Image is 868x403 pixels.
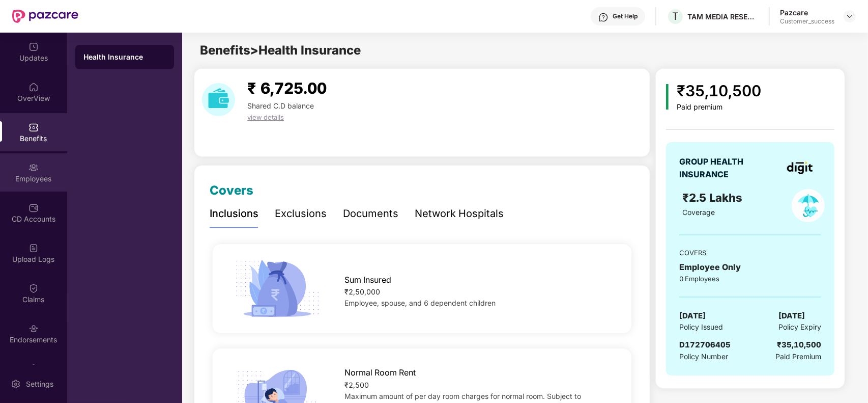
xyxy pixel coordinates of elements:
[679,321,723,333] span: Policy Issued
[344,274,391,286] span: Sum Insured
[598,12,609,22] img: svg+xml;base64,PHN2ZyBpZD0iSGVscC0zMngzMiIgeG1sbnM9Imh0dHA6Ly93d3cudzMub3JnLzIwMDAvc3ZnIiB3aWR0aD...
[23,379,56,389] div: Settings
[666,84,669,110] img: icon
[775,351,821,362] span: Paid Premium
[247,101,314,110] span: Shared C.D balance
[28,203,39,213] img: svg+xml;base64,PHN2ZyBpZD0iQ0RfQWNjb3VudHMiIGRhdGEtbmFtZT0iQ0QgQWNjb3VudHMiIHhtbG5zPSJodHRwOi8vd3...
[247,113,284,121] span: view details
[344,299,496,307] span: Employee, spouse, and 6 dependent children
[344,286,613,298] div: ₹2,50,000
[778,321,821,333] span: Policy Expiry
[780,17,834,25] div: Customer_success
[677,79,761,103] div: ₹35,10,500
[679,310,706,322] span: [DATE]
[28,82,39,92] img: svg+xml;base64,PHN2ZyBpZD0iSG9tZSIgeG1sbnM9Imh0dHA6Ly93d3cudzMub3JnLzIwMDAvc3ZnIiB3aWR0aD0iMjAiIG...
[679,274,821,284] div: 0 Employees
[679,261,821,274] div: Employee Only
[28,122,39,132] img: svg+xml;base64,PHN2ZyBpZD0iQmVuZWZpdHMiIHhtbG5zPSJodHRwOi8vd3d3LnczLm9yZy8yMDAwL3N2ZyIgd2lkdGg9Ij...
[202,83,235,116] img: download
[344,366,416,379] span: Normal Room Rent
[687,12,759,21] div: TAM MEDIA RESEARCH PRIVATE LIMITED
[672,10,679,22] span: T
[200,43,361,58] span: Benefits > Health Insurance
[11,379,21,389] img: svg+xml;base64,PHN2ZyBpZD0iU2V0dGluZy0yMHgyMCIgeG1sbnM9Imh0dHA6Ly93d3cudzMub3JnLzIwMDAvc3ZnIiB3aW...
[275,206,327,222] div: Exclusions
[28,283,39,293] img: svg+xml;base64,PHN2ZyBpZD0iQ2xhaW0iIHhtbG5zPSJodHRwOi8vd3d3LnczLm9yZy8yMDAwL3N2ZyIgd2lkdGg9IjIwIi...
[679,248,821,258] div: COVERS
[415,206,504,222] div: Network Hospitals
[28,324,39,334] img: svg+xml;base64,PHN2ZyBpZD0iRW5kb3JzZW1lbnRzIiB4bWxucz0iaHR0cDovL3d3dy53My5vcmcvMjAwMC9zdmciIHdpZH...
[83,52,166,62] div: Health Insurance
[232,257,323,321] img: icon
[613,12,638,20] div: Get Help
[787,162,813,174] img: insurerLogo
[679,155,768,181] div: GROUP HEALTH INSURANCE
[210,206,258,222] div: Inclusions
[28,42,39,52] img: svg+xml;base64,PHN2ZyBpZD0iVXBkYXRlZCIgeG1sbnM9Imh0dHA6Ly93d3cudzMub3JnLzIwMDAvc3ZnIiB3aWR0aD0iMj...
[846,12,854,20] img: svg+xml;base64,PHN2ZyBpZD0iRHJvcGRvd24tMzJ4MzIiIHhtbG5zPSJodHRwOi8vd3d3LnczLm9yZy8yMDAwL3N2ZyIgd2...
[28,243,39,253] img: svg+xml;base64,PHN2ZyBpZD0iVXBsb2FkX0xvZ3MiIGRhdGEtbmFtZT0iVXBsb2FkIExvZ3MiIHhtbG5zPSJodHRwOi8vd3...
[677,103,761,112] div: Paid premium
[343,206,398,222] div: Documents
[247,79,327,97] span: ₹ 6,725.00
[28,364,39,374] img: svg+xml;base64,PHN2ZyBpZD0iTXlfT3JkZXJzIiBkYXRhLW5hbWU9Ik15IE9yZGVycyIgeG1sbnM9Imh0dHA6Ly93d3cudz...
[683,191,746,204] span: ₹2.5 Lakhs
[12,10,78,23] img: New Pazcare Logo
[679,352,728,361] span: Policy Number
[792,189,825,222] img: policyIcon
[28,163,39,173] img: svg+xml;base64,PHN2ZyBpZD0iRW1wbG95ZWVzIiB4bWxucz0iaHR0cDovL3d3dy53My5vcmcvMjAwMC9zdmciIHdpZHRoPS...
[679,340,731,350] span: D172706405
[683,208,715,217] span: Coverage
[210,183,253,198] span: Covers
[777,339,821,351] div: ₹35,10,500
[780,8,834,17] div: Pazcare
[778,310,805,322] span: [DATE]
[344,380,613,391] div: ₹2,500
